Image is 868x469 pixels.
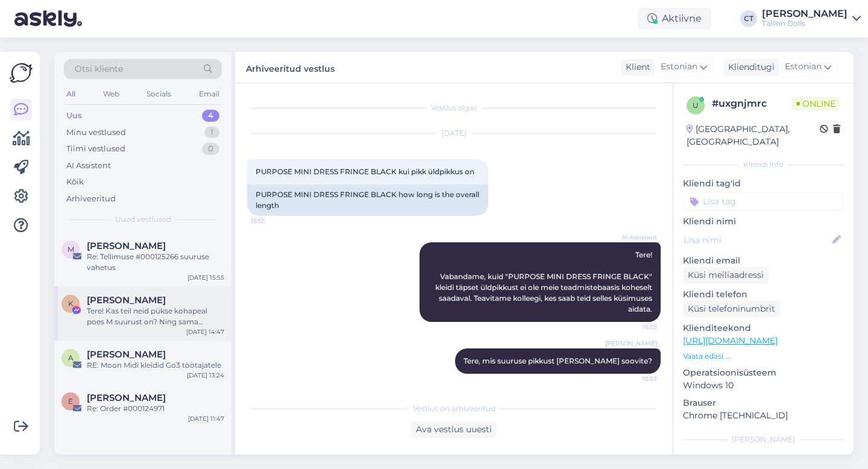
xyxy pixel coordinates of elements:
[683,409,844,422] p: Chrome [TECHNICAL_ID]
[683,452,844,465] p: Märkmed
[187,371,224,380] div: [DATE] 13:24
[785,60,822,74] span: Estonian
[256,167,474,176] span: PURPOSE MINI DRESS FRINGE BLACK kui pikk üldpikkus on
[612,323,657,332] span: 15:55
[683,351,844,362] p: Vaata edasi ...
[187,273,224,282] div: [DATE] 15:55
[791,97,840,110] span: Online
[87,403,224,414] div: Re: Order #000124971
[186,327,224,336] div: [DATE] 14:47
[687,123,820,148] div: [GEOGRAPHIC_DATA], [GEOGRAPHIC_DATA]
[247,128,661,139] div: [DATE]
[202,110,219,122] div: 4
[762,9,848,19] div: [PERSON_NAME]
[762,9,861,28] a: [PERSON_NAME]Tallinn Dolls
[64,86,78,102] div: All
[204,127,219,139] div: 1
[683,215,844,228] p: Kliendi nimi
[723,61,775,74] div: Klienditugi
[638,8,711,30] div: Aktiivne
[661,60,697,74] span: Estonian
[87,251,224,273] div: Re: Tellimuse #000125266 suuruse vahetus
[66,193,116,205] div: Arhiveeritud
[413,403,495,414] span: Vestlus on arhiveeritud
[683,397,844,409] p: Brauser
[683,159,844,170] div: Kliendi info
[87,306,224,327] div: Tere! Kas teil neid pükse kohapeal poes M suurust on? Ning sama komplekti M suurust pluusi? [URL]...
[246,59,335,75] label: Arhiveeritud vestlus
[464,356,652,365] span: Tere, mis suuruse pikkust [PERSON_NAME] soovite?
[612,233,657,242] span: AI Assistent
[683,322,844,335] p: Klienditeekond
[75,63,123,75] span: Otsi kliente
[247,102,661,113] div: Vestlus algas
[683,434,844,445] div: [PERSON_NAME]
[101,86,122,102] div: Web
[740,10,757,27] div: CT
[247,184,488,216] div: PURPOSE MINI DRESS FRINGE BLACK how long is the overall length
[621,61,650,74] div: Klient
[683,192,844,210] input: Lisa tag
[66,127,126,139] div: Minu vestlused
[66,143,125,155] div: Tiimi vestlused
[115,214,171,225] span: Uued vestlused
[66,110,82,122] div: Uus
[66,160,111,172] div: AI Assistent
[68,353,74,362] span: A
[87,295,166,306] span: Kristi Saar
[683,288,844,301] p: Kliendi telefon
[144,86,174,102] div: Socials
[683,267,769,283] div: Küsi meiliaadressi
[762,19,848,28] div: Tallinn Dolls
[683,379,844,392] p: Windows 10
[693,101,699,110] span: u
[712,96,791,111] div: # uxgnjmrc
[684,233,830,247] input: Lisa nimi
[87,241,166,251] span: Maarja Mahlapuu
[612,374,657,383] span: 15:57
[683,367,844,379] p: Operatsioonisüsteem
[683,177,844,190] p: Kliendi tag'id
[87,392,166,403] span: Elo Saar
[68,299,74,308] span: K
[66,176,84,188] div: Kõik
[87,360,224,371] div: RE: Moon Midi kleidid Go3 töötajatele
[202,143,219,155] div: 0
[251,216,296,225] span: 15:55
[683,301,780,317] div: Küsi telefoninumbrit
[188,414,224,423] div: [DATE] 11:47
[87,349,166,360] span: Anu Ozolit
[683,335,778,346] a: [URL][DOMAIN_NAME]
[411,421,497,438] div: Ava vestlus uuesti
[10,61,33,84] img: Askly Logo
[197,86,222,102] div: Email
[68,245,74,254] span: M
[605,339,657,348] span: [PERSON_NAME]
[68,397,73,406] span: E
[683,254,844,267] p: Kliendi email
